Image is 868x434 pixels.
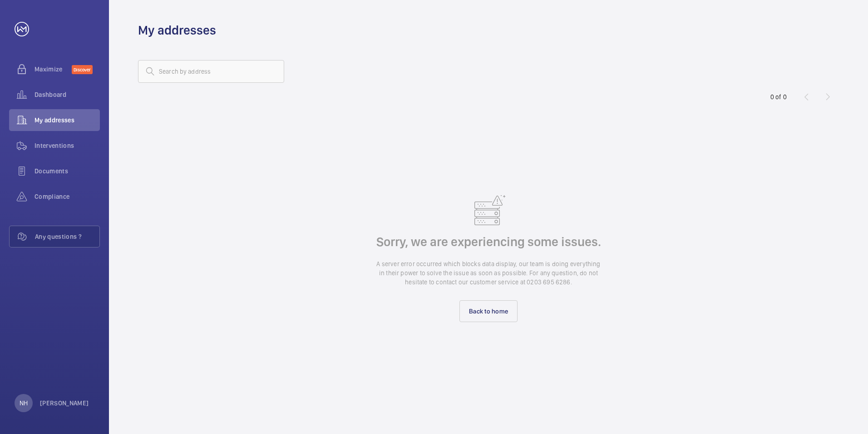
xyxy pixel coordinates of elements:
span: Interventions [35,141,100,150]
span: Compliance [35,192,100,201]
input: Search by address [138,60,284,83]
span: Maximize [35,65,72,74]
h2: Sorry, we are experiencing some issues. [376,233,601,250]
p: A server error occurred which blocks data display, our team is doing everything in their power to... [375,259,602,287]
span: My addresses [35,116,100,125]
h1: My addresses [138,22,216,39]
span: Any questions ? [35,232,99,241]
span: Dashboard [35,90,100,99]
p: NH [20,399,28,408]
div: 0 of 0 [770,92,787,101]
a: Back to home [459,300,518,322]
span: Documents [35,167,100,176]
span: Discover [72,65,93,74]
p: [PERSON_NAME] [40,399,89,408]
